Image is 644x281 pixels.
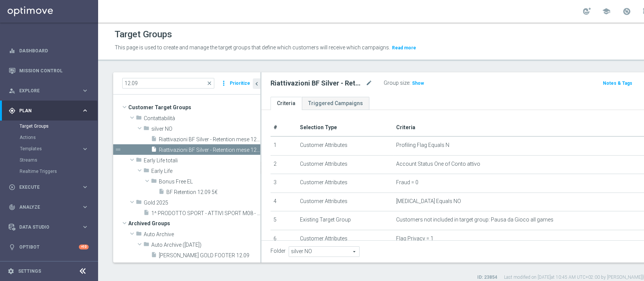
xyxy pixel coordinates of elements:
button: Notes & Tags [602,79,633,87]
span: Analyze [19,205,81,209]
div: Mission Control [8,68,89,74]
a: Settings [18,269,41,273]
i: folder [136,231,142,239]
span: Profiling Flag Equals N [396,142,449,148]
a: Dashboard [19,41,89,61]
h1: Target Groups [115,29,172,40]
a: Optibot [19,237,79,257]
i: keyboard_arrow_right [81,223,89,231]
button: Read more [391,44,417,52]
span: Show [412,81,424,86]
i: keyboard_arrow_right [81,145,89,153]
td: 5 [271,211,297,230]
a: Triggered Campaigns [302,97,369,110]
i: track_changes [9,204,15,211]
button: equalizer Dashboard [8,48,89,54]
td: 2 [271,155,297,174]
div: gps_fixed Plan keyboard_arrow_right [8,108,89,114]
span: This page is used to create and manage the target groups that define which customers will receive... [115,44,390,50]
a: Actions [20,134,78,140]
i: folder [136,199,142,208]
i: chevron_left [253,80,260,87]
i: insert_drive_file [143,209,149,218]
i: keyboard_arrow_right [81,87,89,94]
span: silver NO [151,126,260,132]
div: Realtime Triggers [20,166,97,177]
div: Explore [9,87,81,94]
i: folder [136,157,142,165]
a: Mission Control [19,61,89,81]
label: : [409,80,410,86]
span: Contattabilit&#xE0; [144,115,260,122]
a: Streams [20,157,78,163]
div: Analyze [9,204,81,211]
span: Account Status One of Conto attivo [396,161,480,167]
i: folder [136,115,142,123]
i: keyboard_arrow_right [81,183,89,191]
div: Mission Control [9,61,89,81]
span: Flag Privacy = 1 [396,235,433,242]
span: Customer Target Groups [128,102,260,113]
h2: Riattivazioni BF Silver - Retention mese 12.09 top [271,79,364,88]
button: chevron_left [253,78,260,89]
label: Group size [384,80,409,86]
td: Customer Attributes [297,174,393,193]
button: Data Studio keyboard_arrow_right [8,224,89,230]
i: insert_drive_file [158,188,164,197]
label: ID: 23854 [477,274,497,281]
button: Templates keyboard_arrow_right [20,146,89,152]
a: Target Groups [20,123,78,129]
span: 1^ PRODOTTO SPORT - ATTIVI SPORT M08 - INATTIVI SPORT M09 12.09 [151,210,260,217]
i: insert_drive_file [151,252,157,260]
span: Criteria [396,124,415,130]
span: Auto Archive [144,231,260,238]
span: Templates [20,147,74,151]
div: Plan [9,107,81,114]
div: Dashboard [9,41,89,61]
div: Templates [20,143,97,154]
i: folder [143,125,149,134]
th: Selection Type [297,119,393,136]
span: Fraud = 0 [396,179,418,186]
input: Quick find group or folder [122,78,214,89]
span: Bonus Free EL [159,179,260,185]
i: keyboard_arrow_right [81,203,89,211]
span: school [602,7,610,15]
span: Auto Archive (2023-03-12) [151,242,260,248]
i: lightbulb [9,244,15,250]
div: Target Groups [20,121,97,132]
span: Customers not included in target group: Pausa da Gioco all games [396,217,553,223]
button: person_search Explore keyboard_arrow_right [8,88,89,94]
span: close [206,80,212,86]
button: track_changes Analyze keyboard_arrow_right [8,204,89,210]
td: Customer Attributes [297,136,393,155]
td: Customer Attributes [297,230,393,249]
i: equalizer [9,47,15,54]
span: CAMPAGNA GOLD FOOTER 12.09 [159,252,260,259]
div: +10 [79,244,89,249]
span: [MEDICAL_DATA] Equals NO [396,198,461,205]
i: folder [143,241,149,250]
i: person_search [9,87,15,94]
span: Plan [19,108,81,113]
div: Templates [20,147,81,151]
i: folder [151,178,157,186]
div: play_circle_outline Execute keyboard_arrow_right [8,184,89,190]
i: mode_edit [366,79,372,88]
span: BF Retention 12.09 5&#x20AC; [166,189,260,195]
span: Riattivazioni BF Silver - Retention mese 12.09 low [159,136,260,143]
td: Customer Attributes [297,155,393,174]
i: gps_fixed [9,107,15,114]
button: Prioritize [229,78,251,89]
a: Criteria [271,97,302,110]
i: play_circle_outline [9,184,15,191]
i: folder [143,167,149,176]
i: insert_drive_file [151,136,157,144]
i: settings [8,268,14,275]
td: 4 [271,192,297,211]
th: # [271,119,297,136]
